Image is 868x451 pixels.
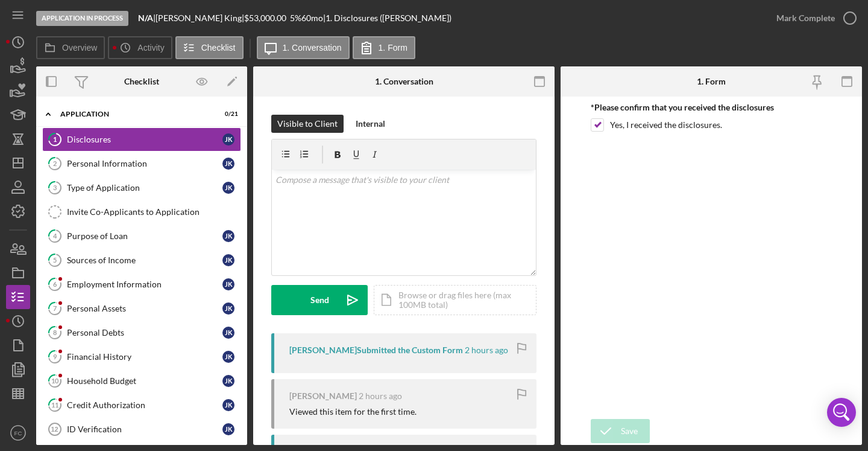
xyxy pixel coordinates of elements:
[53,232,57,240] tspan: 4
[67,280,222,289] div: Employment Information
[289,407,417,417] div: Viewed this item for the first time.
[67,135,222,144] div: Disclosures
[67,352,222,362] div: Financial History
[350,115,391,133] button: Internal
[827,398,856,427] div: Open Intercom Messenger
[222,351,234,363] div: J K
[42,127,241,152] a: 1DisclosuresJK
[36,36,105,59] button: Overview
[697,77,726,86] div: 1. Form
[290,13,301,23] div: 5 %
[42,321,241,345] a: 8Personal DebtsJK
[301,13,323,23] div: 60 mo
[53,159,57,167] tspan: 2
[53,328,57,336] tspan: 8
[67,255,222,265] div: Sources of Income
[42,296,241,321] a: 7Personal AssetsJK
[222,423,234,435] div: J K
[257,36,350,59] button: 1. Conversation
[222,254,234,266] div: J K
[42,393,241,417] a: 11Credit AuthorizationJK
[53,280,57,288] tspan: 6
[42,248,241,272] a: 5Sources of IncomeJK
[277,115,338,133] div: Visible to Client
[42,200,241,224] a: Invite Co-Applicants to Application
[14,430,22,437] text: FC
[42,152,241,176] a: 2Personal InformationJK
[216,110,238,118] div: 0 / 21
[222,133,234,146] div: J K
[271,285,368,315] button: Send
[379,43,407,53] label: 1. Form
[222,399,234,411] div: J K
[776,6,835,30] div: Mark Complete
[591,103,832,112] div: *Please confirm that you received the disclosures
[138,13,153,23] b: N/A
[53,184,57,191] tspan: 3
[375,77,433,86] div: 1. Conversation
[359,391,402,401] time: 2025-09-02 18:05
[137,43,164,53] label: Activity
[271,115,344,133] button: Visible to Client
[283,43,342,53] label: 1. Conversation
[353,36,415,59] button: 1. Form
[67,231,222,241] div: Purpose of Loan
[67,183,222,193] div: Type of Application
[67,424,222,434] div: ID Verification
[51,377,59,385] tspan: 10
[53,135,57,143] tspan: 1
[67,328,222,337] div: Personal Debts
[201,43,236,53] label: Checklist
[156,13,244,23] div: [PERSON_NAME] King |
[289,391,357,401] div: [PERSON_NAME]
[222,158,234,170] div: J K
[67,376,222,386] div: Household Budget
[621,419,638,443] div: Save
[465,345,508,355] time: 2025-09-02 18:06
[222,302,234,315] div: J K
[138,13,156,23] div: |
[67,304,222,313] div: Personal Assets
[53,256,57,264] tspan: 5
[764,6,862,30] button: Mark Complete
[222,375,234,387] div: J K
[42,272,241,296] a: 6Employment InformationJK
[610,119,722,131] label: Yes, I received the disclosures.
[51,426,58,433] tspan: 12
[67,159,222,168] div: Personal Information
[124,77,159,86] div: Checklist
[62,43,97,53] label: Overview
[53,304,57,312] tspan: 7
[42,176,241,200] a: 3Type of ApplicationJK
[289,345,463,355] div: [PERSON_NAME] Submitted the Custom Form
[175,36,244,59] button: Checklist
[51,401,58,409] tspan: 11
[108,36,172,59] button: Activity
[591,419,650,443] button: Save
[53,353,57,360] tspan: 9
[67,400,222,410] div: Credit Authorization
[244,13,290,23] div: $53,000.00
[42,345,241,369] a: 9Financial HistoryJK
[42,369,241,393] a: 10Household BudgetJK
[42,224,241,248] a: 4Purpose of LoanJK
[323,13,451,23] div: | 1. Disclosures ([PERSON_NAME])
[356,115,385,133] div: Internal
[67,207,241,217] div: Invite Co-Applicants to Application
[42,417,241,441] a: 12ID VerificationJK
[222,182,234,194] div: J K
[222,230,234,242] div: J K
[222,327,234,339] div: J K
[222,278,234,290] div: J K
[6,421,30,445] button: FC
[36,11,128,26] div: Application In Process
[60,110,208,118] div: Application
[310,285,329,315] div: Send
